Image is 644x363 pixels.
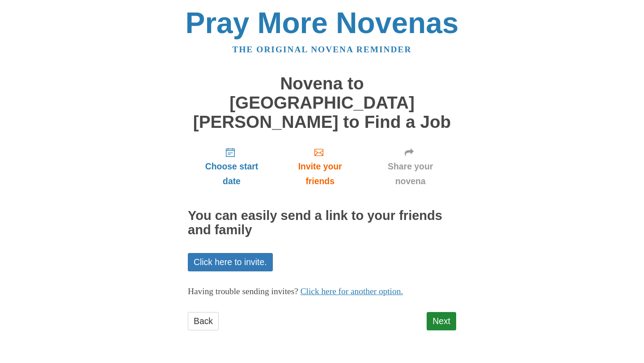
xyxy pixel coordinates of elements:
[188,140,275,194] a: Choose start date
[188,287,298,296] span: Having trouble sending invites?
[197,159,267,189] span: Choose start date
[188,253,273,271] a: Click here to invite.
[364,140,456,194] a: Share your novena
[188,209,456,237] h2: You can easily send a link to your friends and family
[233,45,412,54] a: The original novena reminder
[275,140,364,194] a: Invite your friends
[186,6,459,39] a: Pray More Novenas
[284,159,356,189] span: Invite your friends
[301,287,403,296] a: Click here for another option.
[427,312,456,330] a: Next
[373,159,447,189] span: Share your novena
[188,312,219,330] a: Back
[188,74,456,131] h1: Novena to [GEOGRAPHIC_DATA][PERSON_NAME] to Find a Job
